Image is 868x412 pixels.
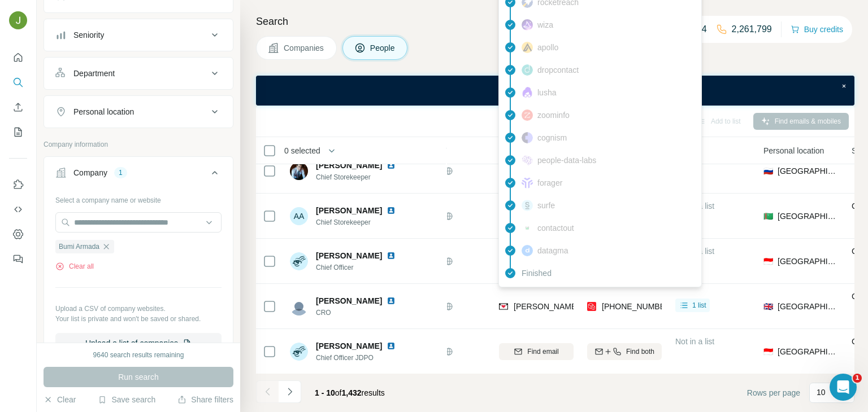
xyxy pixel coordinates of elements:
img: Avatar [290,252,308,270]
p: Your list is private and won't be saved or shared. [55,314,222,324]
img: provider surfe logo [522,200,533,211]
span: [PHONE_NUMBER] [602,302,673,311]
span: 🇹🇲 [763,211,773,222]
span: [GEOGRAPHIC_DATA] [778,301,838,312]
p: 10 [817,387,826,398]
img: Avatar [9,11,27,29]
div: Seniority [73,29,104,41]
span: [PERSON_NAME][EMAIL_ADDRESS][PERSON_NAME][DOMAIN_NAME] [514,302,778,311]
span: of [335,388,342,397]
img: LinkedIn logo [387,341,396,350]
div: Department [73,68,115,79]
button: Department [44,60,233,87]
span: [PERSON_NAME] [316,250,382,261]
span: 🇮🇩 [763,346,773,357]
p: 59,624 [679,23,707,36]
span: Not in a list [675,337,714,346]
button: Use Surfe API [9,199,27,220]
span: [PERSON_NAME] [316,160,382,171]
img: provider lusha logo [522,87,533,98]
span: Personal location [763,145,824,156]
span: lusha [537,87,556,98]
img: Avatar [290,162,308,180]
span: 1 list [692,300,706,310]
button: Upload a list of companies [55,333,222,353]
span: 🇮🇩 [763,256,773,267]
div: Company [73,167,107,178]
span: Find email [527,347,558,357]
button: Buy credits [791,21,843,37]
button: Find both [587,343,662,360]
span: [GEOGRAPHIC_DATA] [778,256,838,267]
div: Personal location [73,106,134,117]
span: [PERSON_NAME] [316,295,382,306]
span: surfe [537,200,555,211]
span: dropcontact [537,64,579,76]
span: [GEOGRAPHIC_DATA] [778,165,838,177]
span: 🇬🇧 [763,301,773,312]
button: Clear [44,394,76,405]
span: apollo [537,42,558,53]
img: provider findymail logo [499,301,508,312]
div: 9640 search results remaining [93,350,184,360]
button: Find email [499,343,574,360]
img: provider apollo logo [522,42,533,53]
img: provider contactout logo [522,225,533,231]
img: provider zoominfo logo [522,109,533,121]
span: datagma [537,245,568,256]
img: provider cognism logo [522,132,533,143]
p: 2,261,799 [732,23,772,36]
img: provider datagma logo [522,245,533,256]
img: LinkedIn logo [387,161,396,170]
span: Chief Officer [316,262,400,273]
p: Upload a CSV of company websites. [55,304,222,314]
img: provider prospeo logo [587,301,596,312]
img: Avatar [290,297,308,315]
span: Find both [626,347,654,357]
button: Personal location [44,98,233,125]
span: [PERSON_NAME] [316,340,382,352]
span: 🇷🇺 [763,165,773,177]
span: [GEOGRAPHIC_DATA] [778,346,838,357]
span: cognism [537,132,567,143]
div: 1 [114,168,127,178]
button: Save search [98,394,155,405]
span: Rows per page [747,387,800,398]
span: people-data-labs [537,155,596,166]
h4: Search [256,14,854,29]
span: 1,432 [342,388,362,397]
div: Select a company name or website [55,191,222,205]
img: provider dropcontact logo [522,64,533,76]
span: [GEOGRAPHIC_DATA] [778,211,838,222]
iframe: Intercom live chat [830,374,857,401]
img: provider wiza logo [522,19,533,30]
img: provider people-data-labs logo [522,155,533,165]
span: forager [537,177,562,189]
img: LinkedIn logo [387,206,396,215]
span: Chief Storekeeper [316,172,400,182]
span: Chief Officer JDPO [316,353,400,363]
button: Share filters [177,394,233,405]
span: [PERSON_NAME] [316,205,382,216]
span: 1 [853,374,862,383]
span: Bumi Armada [59,242,99,252]
button: Feedback [9,249,27,269]
img: provider forager logo [522,177,533,189]
button: Clear all [55,261,94,271]
span: CRO [316,308,400,318]
button: Search [9,72,27,93]
span: zoominfo [537,109,570,121]
span: Companies [284,42,325,54]
span: contactout [537,222,574,234]
span: Finished [522,268,552,279]
button: Use Surfe on LinkedIn [9,174,27,195]
button: Enrich CSV [9,97,27,117]
button: Dashboard [9,224,27,244]
span: 1 - 10 [315,388,335,397]
div: AA [290,207,308,225]
span: Chief Storekeeper [316,217,400,227]
button: Seniority [44,21,233,49]
span: People [370,42,396,54]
